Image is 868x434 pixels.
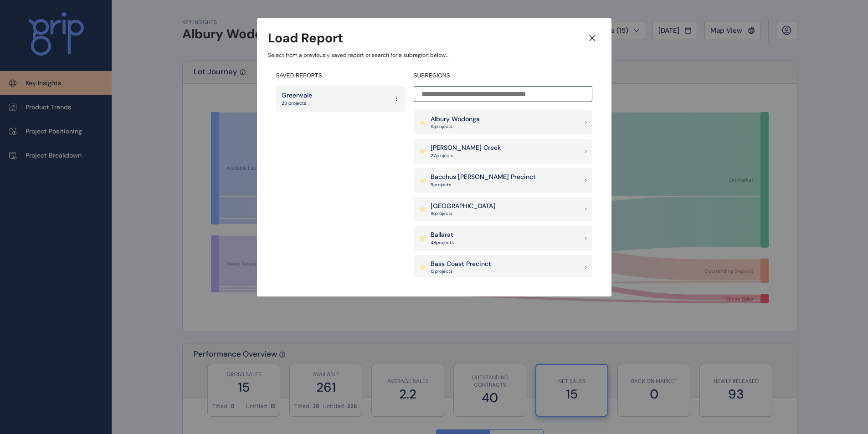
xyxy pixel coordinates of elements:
[431,230,454,240] p: Ballarat
[431,115,480,124] p: Albury Wodonga
[414,72,592,80] h4: SUBREGIONS
[431,182,536,188] p: 5 project s
[268,51,601,59] p: Select from a previously saved report or search for a subregion below...
[431,210,495,217] p: 18 project s
[431,240,454,246] p: 48 project s
[431,123,480,130] p: 15 project s
[431,153,501,159] p: 27 project s
[282,100,312,107] p: 23 projects
[276,72,406,80] h4: SAVED REPORTS
[431,143,501,153] p: [PERSON_NAME] Creek
[431,173,536,182] p: Bacchus [PERSON_NAME] Precinct
[268,29,343,47] h3: Load Report
[431,268,491,275] p: 13 project s
[431,260,491,269] p: Bass Coast Precinct
[431,202,495,211] p: [GEOGRAPHIC_DATA]
[282,91,312,100] p: Greenvale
